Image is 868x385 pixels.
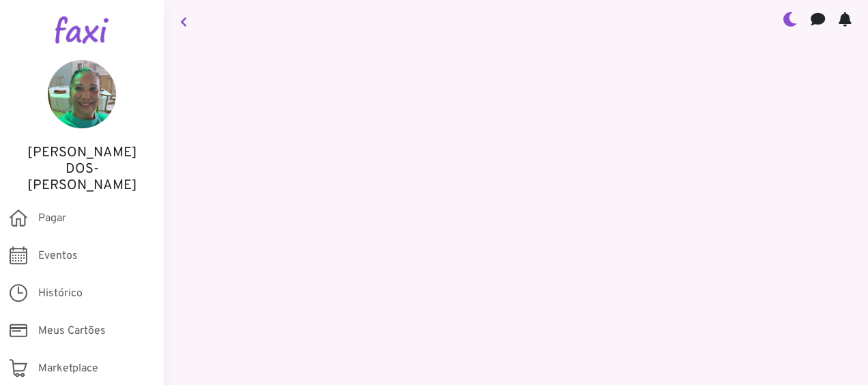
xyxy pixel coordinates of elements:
span: Pagar [38,210,66,227]
span: Histórico [38,285,83,302]
span: Eventos [38,248,78,264]
span: Marketplace [38,360,98,377]
span: Meus Cartões [38,323,106,339]
h5: [PERSON_NAME] DOS-[PERSON_NAME] [20,145,143,194]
